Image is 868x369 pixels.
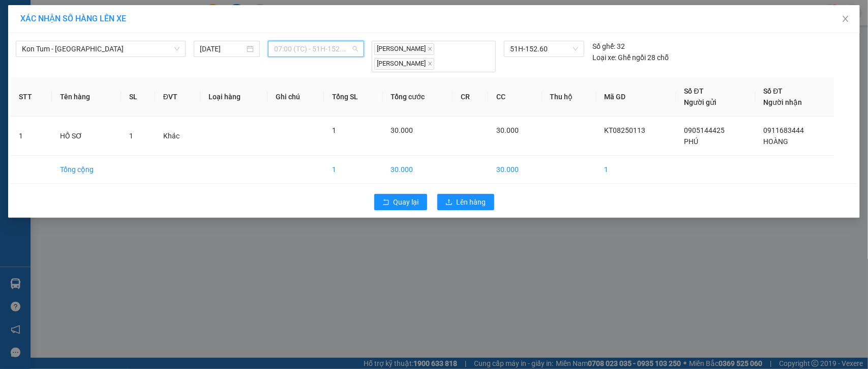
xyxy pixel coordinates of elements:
[684,137,699,146] span: PHÚ
[596,77,676,117] th: Mã GD
[374,43,434,55] span: [PERSON_NAME]
[9,9,80,33] div: VP Kon Tum
[428,61,433,66] span: close
[11,77,52,117] th: STT
[605,126,646,134] span: KT08250113
[52,156,121,184] td: Tổng cộng
[488,156,542,184] td: 30.000
[121,77,155,117] th: SL
[764,98,802,106] span: Người nhận
[428,46,433,51] span: close
[374,58,434,70] span: [PERSON_NAME]
[9,45,80,60] div: 0905144425
[391,126,413,134] span: 30.000
[542,77,596,117] th: Thu hộ
[596,156,676,184] td: 1
[496,126,519,134] span: 30.000
[129,132,133,140] span: 1
[87,9,169,33] div: BX Quãng Ngãi
[52,77,121,117] th: Tên hàng
[842,15,850,23] span: close
[374,194,427,210] button: rollbackQuay lại
[764,126,804,134] span: 0911683444
[87,10,111,20] span: Nhận:
[200,77,267,117] th: Loại hàng
[87,33,169,45] div: HOÀNG
[457,196,486,208] span: Lên hàng
[85,66,170,80] div: 30.000
[488,77,542,117] th: CC
[267,77,324,117] th: Ghi chú
[684,98,717,106] span: Người gửi
[764,87,783,95] span: Số ĐT
[155,77,200,117] th: ĐVT
[684,87,704,95] span: Số ĐT
[9,10,24,20] span: Gửi:
[324,156,382,184] td: 1
[510,41,578,56] span: 51H-152.60
[274,41,357,56] span: 07:00 (TC) - 51H-152.60
[383,156,453,184] td: 30.000
[592,52,669,63] div: Ghế ngồi 28 chỗ
[684,126,725,134] span: 0905144425
[382,198,390,207] span: rollback
[592,52,616,63] span: Loại xe:
[22,41,179,56] span: Kon Tum - Quảng Ngãi
[155,117,200,156] td: Khác
[11,117,52,156] td: 1
[592,41,625,52] div: 32
[764,137,789,146] span: HOÀNG
[52,117,121,156] td: HỒ SƠ
[445,198,453,207] span: upload
[394,196,419,208] span: Quay lại
[87,45,169,60] div: 0911683444
[383,77,453,117] th: Tổng cước
[437,194,494,210] button: uploadLên hàng
[200,43,245,54] input: 13/08/2025
[831,5,860,34] button: Close
[85,68,100,79] span: CC :
[592,41,615,52] span: Số ghế:
[453,77,488,117] th: CR
[9,33,80,45] div: PHÚ
[20,14,126,23] span: XÁC NHẬN SỐ HÀNG LÊN XE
